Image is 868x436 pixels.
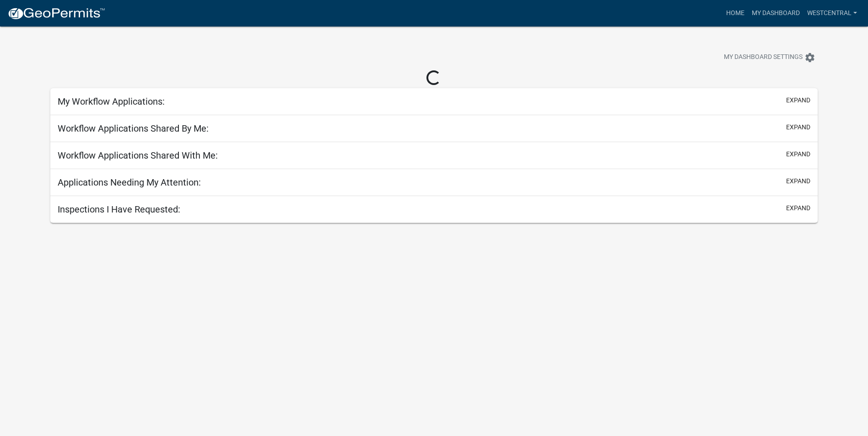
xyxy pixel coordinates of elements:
a: Home [722,5,748,22]
h5: My Workflow Applications: [58,96,165,107]
h5: Workflow Applications Shared With Me: [58,150,218,161]
a: My Dashboard [748,5,803,22]
button: My Dashboard Settingssettings [717,48,823,66]
button: expand [786,203,810,213]
h5: Inspections I Have Requested: [58,204,180,215]
span: My Dashboard Settings [724,52,803,63]
i: settings [804,52,815,63]
button: expand [786,149,810,159]
button: expand [786,176,810,186]
a: westcentral [803,5,861,22]
h5: Applications Needing My Attention: [58,177,201,188]
button: expand [786,122,810,132]
button: expand [786,96,810,105]
h5: Workflow Applications Shared By Me: [58,123,209,134]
